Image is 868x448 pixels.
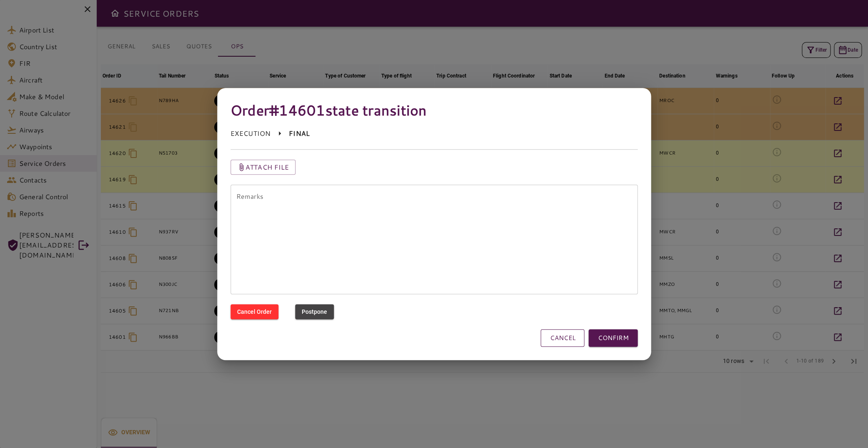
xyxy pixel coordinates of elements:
button: Cancel Order [230,304,278,320]
p: EXECUTION [230,129,270,139]
button: CANCEL [540,329,584,347]
button: Attach file [230,160,296,175]
p: Attach file [245,162,289,172]
h4: Order #14601 state transition [230,101,638,119]
p: FINAL [289,129,310,139]
button: CONFIRM [588,329,638,347]
button: Postpone [295,304,334,320]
